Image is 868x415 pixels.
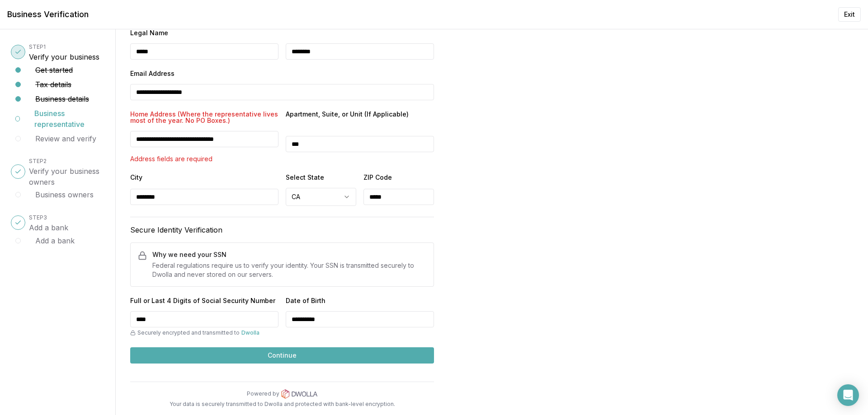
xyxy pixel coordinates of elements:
[130,298,278,304] label: Full or Last 4 Digits of Social Security Number
[130,401,434,408] p: Your data is securely transmitted to Dwolla and protected with bank-level encryption.
[35,79,71,90] button: Tax details
[29,158,47,164] span: STEP 2
[130,174,278,182] label: City
[130,329,278,336] div: Securely encrypted and transmitted to
[29,166,104,187] h3: Verify your business owners
[363,174,434,182] label: ZIP Code
[838,7,861,22] button: Exit
[29,155,104,187] button: STEP2Verify your business owners
[241,329,259,336] a: Dwolla
[29,222,68,233] h3: Add a bank
[35,133,96,144] button: Review and verify
[29,214,47,221] span: STEP 3
[34,108,104,130] button: Business representative
[247,390,279,397] p: Powered by
[29,51,99,62] h3: Verify your business
[130,154,278,163] p: Address fields are required
[35,65,73,75] button: Get started
[7,8,89,21] h1: Business Verification
[130,70,434,77] label: Email Address
[286,298,434,304] label: Date of Birth
[35,189,94,200] button: Business owners
[281,389,317,399] img: Dwolla
[130,30,434,36] label: Legal Name
[29,43,46,50] span: STEP 1
[35,235,75,246] button: Add a bank
[286,174,356,181] label: Select State
[35,93,89,104] button: Business details
[837,384,859,406] div: Open Intercom Messenger
[152,250,426,259] h4: Why we need your SSN
[130,111,278,124] label: Home Address (Where the representative lives most of the year. No PO Boxes.)
[130,224,434,235] h3: Secure Identity Verification
[286,111,434,129] label: Apartment, Suite, or Unit (If Applicable)
[29,41,99,62] button: STEP1Verify your business
[29,211,68,233] button: STEP3Add a bank
[152,261,426,279] p: Federal regulations require us to verify your identity. Your SSN is transmitted securely to Dwoll...
[130,347,434,364] button: Continue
